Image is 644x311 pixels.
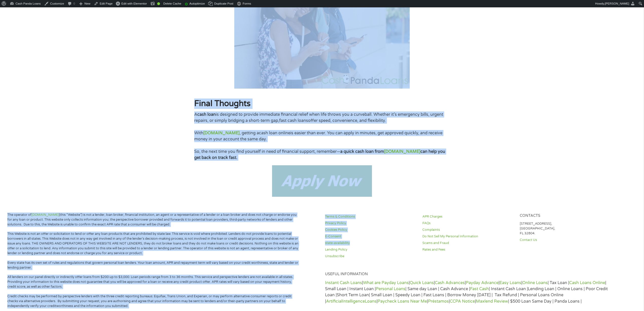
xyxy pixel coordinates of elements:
a: [DOMAIN_NAME] [31,213,59,217]
p: The operator of (this “Website”) is not a lender, loan broker, financial institution, an agent or... [7,212,299,227]
a: Payday Advance [466,280,498,285]
a: Easy Loans [499,280,521,285]
p: This Website is not an offer or solicitation to lend or offer any loan products that are prohibit... [7,232,299,255]
p: With , getting a is easier than ever. You can apply in minutes, get approved quickly, and receive... [194,130,450,142]
a: Privacy Policy [325,221,416,226]
h4: Useful Information [325,272,611,277]
a: Intelligence [342,299,365,304]
p: Credit checks may be performed by perspective lenders with the three credit reporting bureaus: Eq... [7,294,299,308]
a: FAQs [422,221,513,226]
a: Complaints [422,227,513,232]
a: Quick Loans [410,280,434,285]
p: [STREET_ADDRESS], [GEOGRAPHIC_DATA], FL 32804. [520,221,611,236]
a: Cash Loans Online [569,280,605,285]
a: Artificial [326,299,342,304]
a: Unsubscribe [325,254,416,259]
a: Paycheck Loans Near Me [378,299,427,304]
a: [DOMAIN_NAME] [203,130,240,136]
a: Cookies Policy [325,227,416,232]
span: cash loan online [259,130,290,136]
p: All lenders on our panel directly or indirectly offer loans from $200 up to $3,000. Loan periods ... [7,275,299,289]
a: Terms & Conditions [325,214,416,219]
a: Lending Policy [325,247,416,252]
a: E-Consent [325,234,416,239]
img: Payday loans now [272,165,372,197]
a: Fast Cash [470,286,489,291]
a: state-availability [325,241,416,245]
a: Do Not Sell My Personal Information [422,234,513,239]
a: Préstamos [428,299,449,304]
a: Cash Advances [435,280,465,285]
span: Edit with Elementor [121,2,147,5]
a: Maxlend Review [476,299,508,304]
p: | | | | | | | Tax Loan | | Small Loan | Instant Loan | | Same day Loan | Cash Advance | | Instant... [325,280,611,304]
span: fast cash loans [279,118,308,123]
a: Loans [365,299,377,304]
a: Personal Loans [376,286,405,291]
span: [PERSON_NAME] [605,2,629,5]
h2: Final Thoughts [194,99,450,109]
a: Online Loans [522,280,548,285]
div: Good [157,2,160,5]
p: So, the next time you find yourself in need of financial support, remember— [194,149,450,161]
a: What are Payday Loans [363,280,409,285]
h4: Contacts [520,214,611,218]
strong: cash loan [197,112,216,117]
a: Instant Cash Loans [325,280,362,285]
a: APR Charges [422,214,513,219]
a: Scams and Fraud [422,241,513,245]
p: Every state has its own set of rules and regulations that govern personal loan lenders. Your loan... [7,260,299,270]
a: CCPA Notice [450,299,475,304]
a: Rates and Fees [422,247,513,252]
p: A is designed to provide immediate financial relief when life throws you a curveball. Whether it’... [194,111,450,124]
a: [DOMAIN_NAME] [384,149,420,154]
a: Contact Us [520,238,611,242]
